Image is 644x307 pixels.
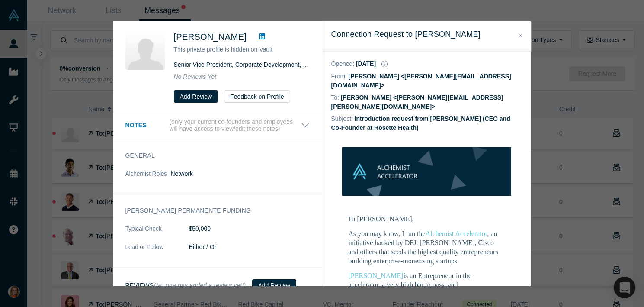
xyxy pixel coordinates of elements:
[356,60,376,67] dd: [DATE]
[349,272,404,279] a: [PERSON_NAME]
[125,281,246,290] h3: Reviews
[189,224,310,233] dd: $50,000
[331,114,353,123] dt: Subject:
[252,279,297,291] button: Add Review
[516,31,525,41] button: Close
[174,45,310,54] p: This private profile is hidden on Vault
[331,72,347,81] dt: From:
[189,242,310,252] dd: Either / Or
[154,282,246,289] small: (No one has added a review yet!)
[331,115,510,131] dd: Introduction request from [PERSON_NAME] (CEO and Co-Founder at Rosette Health)
[224,90,290,103] button: Feedback on Profile
[125,224,189,242] dt: Typical Check
[349,214,505,223] p: Hi [PERSON_NAME],
[331,29,522,40] h3: Connection Request to [PERSON_NAME]
[174,90,218,103] button: Add Review
[174,73,217,80] span: No Reviews Yet
[349,229,505,265] p: As you may know, I run the , an initiative backed by DFJ, [PERSON_NAME], Cisco and others that se...
[125,121,168,130] h3: Notes
[125,118,310,133] button: Notes (only your current co-founders and employees will have access to view/edit these notes)
[125,151,298,160] h3: General
[174,32,247,42] span: [PERSON_NAME]
[125,30,165,70] img: Chris Grant's Profile Image
[171,169,310,178] dd: Network
[125,169,171,187] dt: Alchemist Roles
[125,242,189,261] dt: Lead or Follow
[125,206,298,215] h3: [PERSON_NAME] Permanente funding
[331,93,340,102] dt: To:
[342,147,511,196] img: banner-small-topicless.png
[331,59,355,68] dt: Opened :
[331,73,511,89] dd: [PERSON_NAME] <[PERSON_NAME][EMAIL_ADDRESS][DOMAIN_NAME]>
[426,230,487,237] a: Alchemist Accelerator
[174,61,415,68] span: Senior Vice President, Corporate Development, Strategy and Venture Capital Investments
[169,118,301,133] p: (only your current co-founders and employees will have access to view/edit these notes)
[331,94,503,110] dd: [PERSON_NAME] <[PERSON_NAME][EMAIL_ADDRESS][PERSON_NAME][DOMAIN_NAME]>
